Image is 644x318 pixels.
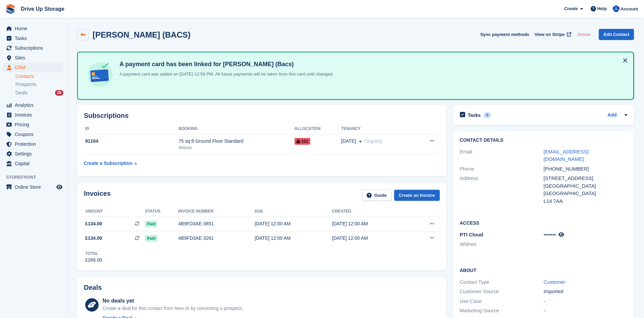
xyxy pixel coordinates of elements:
a: menu [3,139,63,149]
th: ID [84,124,178,134]
div: 75 sq ft Ground Floor Standard [178,138,294,145]
div: Total [85,251,102,257]
th: Allocation [294,124,341,134]
span: PTI Cloud [460,232,483,237]
div: [GEOGRAPHIC_DATA] [543,182,627,190]
img: card-linked-ebf98d0992dc2aeb22e95c0e3c79077019eb2392cfd83c6a337811c24bc77127.svg [86,60,114,89]
div: - [543,307,627,315]
span: Prospects [15,81,36,88]
div: Marketing Source [460,307,544,315]
h4: A payment card has been linked for [PERSON_NAME] (Bacs) [117,60,334,68]
div: Customer Source [460,288,544,296]
h2: Tasks [468,112,481,118]
span: Settings [15,149,55,158]
th: Status [145,206,178,217]
div: Use Case [460,298,544,305]
span: Online Store [15,182,55,192]
span: CRM [15,63,55,72]
span: View on Stripe [535,31,565,38]
div: [DATE] 12:00 AM [255,220,332,227]
a: menu [3,63,63,72]
span: Protection [15,139,55,149]
th: Amount [84,206,145,217]
span: ••••••• [543,232,556,237]
a: menu [3,130,63,139]
a: Preview store [55,183,63,191]
th: Invoice number [178,206,255,217]
span: £134.00 [85,220,102,227]
a: menu [3,110,63,120]
span: Sites [15,53,55,62]
a: [EMAIL_ADDRESS][DOMAIN_NAME] [543,149,588,162]
span: Capital [15,159,55,168]
h2: Invoices [84,190,111,201]
p: A payment card was added on [DATE] 12:59 PM. All future payments will be taken from this card unt... [117,71,334,78]
button: Sync payment methods [480,29,529,40]
span: Subscriptions [15,43,55,53]
div: 0 [483,112,491,118]
div: [PHONE_NUMBER] [543,165,627,173]
h2: About [460,267,628,273]
span: Invoices [15,110,55,120]
h2: Subscriptions [84,112,440,120]
div: Create a deal for this contact from here or by converting a prospect. [102,305,243,312]
a: menu [3,43,63,53]
a: Create a Subscription [84,157,137,170]
a: menu [3,149,63,158]
div: Email [460,148,544,163]
img: Widnes Team [613,5,620,12]
th: Due [255,206,332,217]
div: [STREET_ADDRESS] [543,175,627,182]
div: [GEOGRAPHIC_DATA] [543,190,627,197]
li: Widnes [460,240,544,248]
div: Create a Subscription [84,160,132,167]
a: Contacts [15,73,63,80]
div: [DATE] 12:00 AM [255,235,332,242]
a: menu [3,182,63,192]
span: Home [15,24,55,33]
button: Delete [575,29,593,40]
a: menu [3,24,63,33]
div: [DATE] 12:00 AM [332,220,410,227]
span: Storefront [6,174,67,181]
span: Help [597,5,607,12]
a: menu [3,159,63,168]
span: Analytics [15,100,55,110]
a: Add [607,111,616,119]
div: Contact Type [460,278,544,286]
th: Created [332,206,410,217]
h2: Access [460,219,628,226]
div: No deals yet [102,297,243,305]
span: £134.00 [85,235,102,242]
a: menu [3,120,63,129]
a: Guide [362,190,391,201]
div: 4B9FD3AE-3261 [178,235,255,242]
span: Deals [15,90,28,96]
span: [DATE] [341,138,356,145]
div: 91104 [84,138,178,145]
div: [DATE] 12:00 AM [332,235,410,242]
span: 102 [294,138,310,145]
div: - [543,298,627,305]
a: Edit Contact [599,29,634,40]
a: Prospects [15,81,63,88]
a: Drive Up Storage [18,3,67,14]
span: Create [564,5,578,12]
h2: Contact Details [460,138,628,143]
span: Coupons [15,130,55,139]
a: Customer [543,279,565,285]
h2: [PERSON_NAME] (BACS) [93,30,191,39]
span: Paid [145,235,157,242]
span: Account [621,6,638,12]
div: Imported [543,288,627,296]
h2: Deals [84,284,102,291]
div: 4B9FD3AE-3851 [178,220,255,227]
div: L14 7AA [543,197,627,205]
div: 28 [55,90,63,96]
div: Address [460,175,544,205]
a: Create an Invoice [394,190,440,201]
span: Ongoing [364,138,382,144]
a: View on Stripe [532,29,573,40]
span: Pricing [15,120,55,129]
span: Paid [145,221,157,227]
